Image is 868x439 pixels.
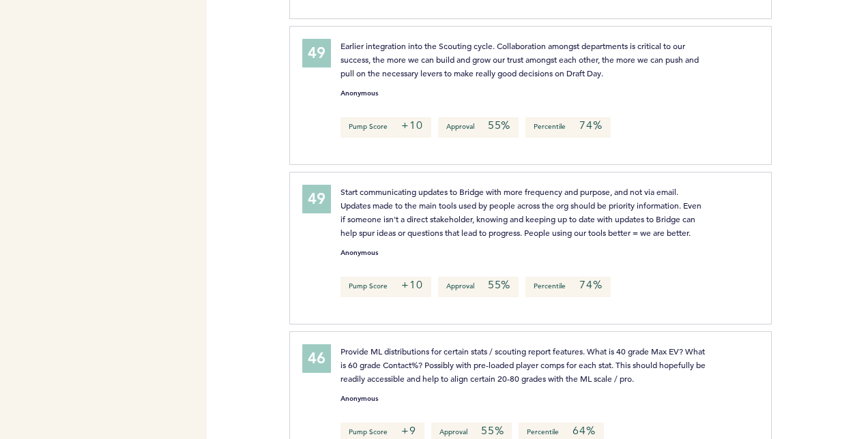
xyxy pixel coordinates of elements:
[341,117,431,138] p: Pump Score
[341,186,704,238] span: Start communicating updates to Bridge with more frequency and purpose, and not via email. Updates...
[341,249,378,256] small: Anonymous
[341,277,431,297] p: Pump Score
[302,185,331,213] div: 49
[341,395,378,402] small: Anonymous
[302,344,331,373] div: 46
[401,119,422,132] em: +10
[341,40,701,78] span: Earlier integration into the Scouting cycle. Collaboration amongst departments is critical to our...
[579,119,602,132] em: 74%
[438,277,519,297] p: Approval
[573,424,595,438] em: 64%
[302,39,331,67] div: 49
[488,278,510,292] em: 55%
[401,424,416,438] em: +9
[525,277,610,297] p: Percentile
[401,278,422,292] em: +10
[341,346,708,384] span: Provide ML distributions for certain stats / scouting report features. What is 40 grade Max EV? W...
[488,119,510,132] em: 55%
[579,278,602,292] em: 74%
[438,117,519,138] p: Approval
[525,117,610,138] p: Percentile
[341,90,378,97] small: Anonymous
[481,424,504,438] em: 55%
